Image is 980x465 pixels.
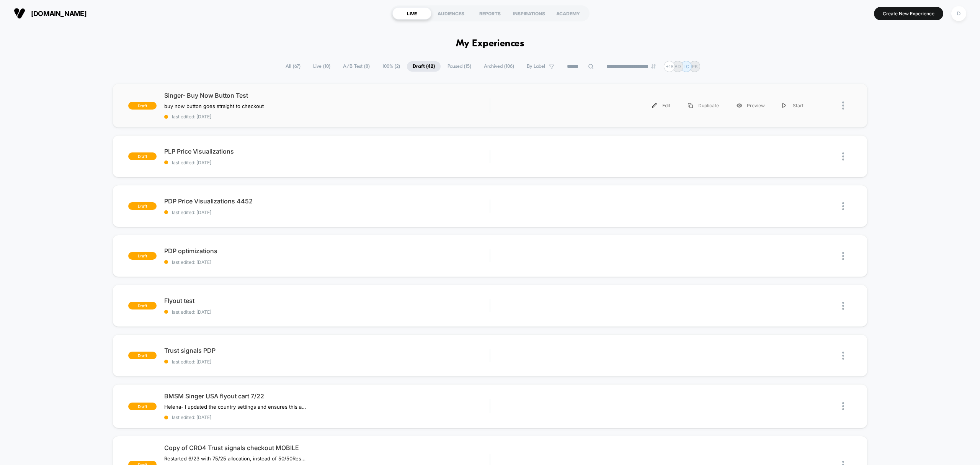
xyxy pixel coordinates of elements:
[128,302,157,309] span: draft
[164,92,490,99] span: Singer- Buy Now Button Test
[664,61,675,72] div: + 18
[14,8,25,19] img: Visually logo
[774,97,812,114] div: Start
[842,102,844,110] img: close
[510,7,549,20] div: INSPIRATIONS
[164,359,490,365] span: last edited: [DATE]
[164,210,490,215] span: last edited: [DATE]
[470,7,510,20] div: REPORTS
[128,152,157,160] span: draft
[164,309,490,315] span: last edited: [DATE]
[728,97,774,114] div: Preview
[949,6,969,21] button: D
[164,147,490,155] span: PLP Price Visualizations
[164,347,490,354] span: Trust signals PDP
[307,61,336,72] span: Live ( 10 )
[164,404,306,410] span: Helena- I updated the country settings and ensures this also only shows for Singer products. - Darby
[337,61,376,72] span: A/B Test ( 8 )
[164,297,490,305] span: Flyout test
[651,64,656,69] img: end
[128,352,157,359] span: draft
[164,103,264,109] span: buy now button goes straight to checkout
[377,61,406,72] span: 100% ( 2 )
[164,414,490,420] span: last edited: [DATE]
[456,38,524,49] h1: My Experiences
[688,103,693,108] img: menu
[842,402,844,410] img: close
[31,10,87,18] span: [DOMAIN_NAME]
[478,61,520,72] span: Archived ( 106 )
[11,7,89,20] button: [DOMAIN_NAME]
[683,64,689,69] p: LC
[164,444,490,452] span: Copy of CRO4 Trust signals checkout MOBILE
[164,114,490,120] span: last edited: [DATE]
[164,259,490,265] span: last edited: [DATE]
[164,160,490,165] span: last edited: [DATE]
[164,455,306,462] span: Restarted 6/23 with 75/25 allocation, instead of 50/50Restarted test 5/30. Excluded the 'top' tru...
[643,97,679,114] div: Edit
[442,61,477,72] span: Paused ( 15 )
[951,6,966,21] div: D
[431,7,470,20] div: AUDIENCES
[392,7,431,20] div: LIVE
[128,252,157,260] span: draft
[842,152,844,160] img: close
[549,7,588,20] div: ACADEMY
[842,302,844,310] img: close
[874,7,943,20] button: Create New Experience
[842,352,844,360] img: close
[164,392,490,400] span: BMSM Singer USA flyout cart 7/22
[280,61,306,72] span: All ( 67 )
[842,202,844,210] img: close
[692,64,698,69] p: PK
[652,103,657,108] img: menu
[782,103,786,108] img: menu
[128,202,157,210] span: draft
[679,97,728,114] div: Duplicate
[527,64,545,69] span: By Label
[842,252,844,260] img: close
[675,64,681,69] p: BD
[128,102,157,110] span: draft
[128,403,157,410] span: draft
[164,197,490,205] span: PDP Price Visualizations 4452
[407,61,441,72] span: Draft ( 42 )
[164,247,490,255] span: PDP optimizations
